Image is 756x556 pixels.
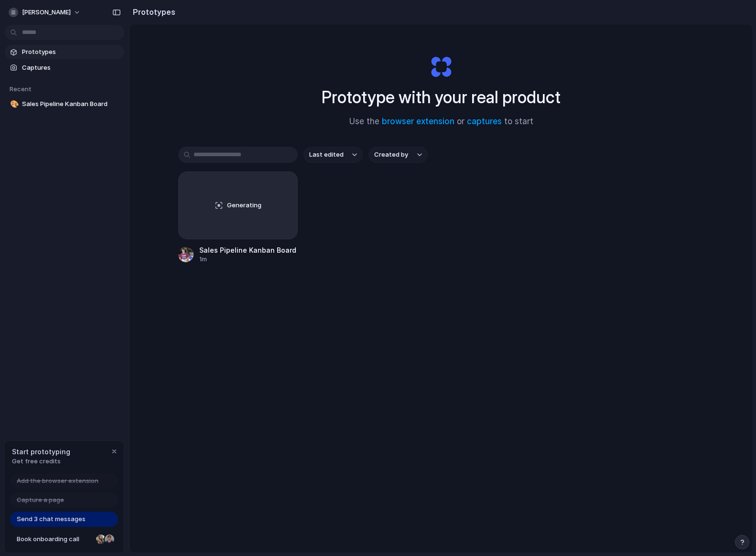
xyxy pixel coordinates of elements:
[309,150,344,160] span: Last edited
[10,99,17,110] div: 🎨
[5,5,86,20] button: [PERSON_NAME]
[382,117,454,126] a: browser extension
[12,447,70,457] span: Start prototyping
[17,514,86,524] span: Send 3 chat messages
[104,534,115,545] div: Christian Iacullo
[95,534,107,545] div: Nicole Kubica
[349,116,533,128] span: Use the or to start
[322,85,561,110] h1: Prototype with your real product
[178,171,298,264] a: GeneratingSales Pipeline Kanban Board1m
[10,532,118,547] a: Book onboarding call
[22,8,71,17] span: [PERSON_NAME]
[199,255,296,264] div: 1m
[467,117,502,126] a: captures
[368,147,428,163] button: Created by
[9,99,18,109] button: 🎨
[17,535,92,544] span: Book onboarding call
[199,245,296,255] div: Sales Pipeline Kanban Board
[17,476,98,486] span: Add the browser extension
[5,97,124,111] a: 🎨Sales Pipeline Kanban Board
[129,6,175,18] h2: Prototypes
[12,457,70,466] span: Get free credits
[227,201,261,210] span: Generating
[303,147,363,163] button: Last edited
[374,150,408,160] span: Created by
[22,63,120,73] span: Captures
[22,47,120,57] span: Prototypes
[5,61,124,75] a: Captures
[22,99,120,109] span: Sales Pipeline Kanban Board
[10,85,32,93] span: Recent
[17,495,64,505] span: Capture a page
[5,45,124,59] a: Prototypes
